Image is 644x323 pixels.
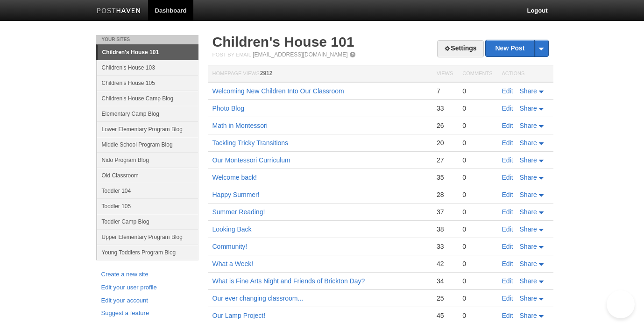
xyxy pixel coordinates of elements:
div: 45 [437,311,453,320]
a: Lower Elementary Program Blog [97,121,198,137]
div: 0 [462,294,492,302]
a: Elementary Camp Blog [97,106,198,121]
a: Children's House 101 [212,34,354,49]
div: 0 [462,208,492,216]
span: Share [520,260,537,267]
div: 28 [437,190,453,199]
div: 25 [437,294,453,302]
div: 0 [462,311,492,320]
a: Edit [502,243,513,250]
a: [EMAIL_ADDRESS][DOMAIN_NAME] [253,51,347,58]
th: Homepage Views [208,65,432,83]
span: Share [520,122,537,129]
a: Edit [502,105,513,112]
span: Share [520,105,537,112]
a: Our Montessori Curriculum [212,156,290,164]
span: Share [520,295,537,302]
th: Views [432,65,458,83]
div: 37 [437,208,453,216]
a: Tackling Tricky Transitions [212,139,289,147]
a: Edit [502,87,513,95]
span: Share [520,225,537,233]
a: Edit [502,225,513,233]
a: Suggest a feature [101,309,193,318]
a: Edit [502,260,513,267]
a: Edit [502,295,513,302]
div: 0 [462,87,492,95]
a: Community! [212,243,248,250]
div: 33 [437,104,453,112]
a: Summer Reading! [212,208,265,216]
div: 34 [437,277,453,285]
a: Edit your account [101,296,193,306]
a: Toddler Camp Blog [97,214,198,229]
img: Posthaven-bar [97,8,141,15]
a: Edit [502,191,513,198]
span: Share [520,191,537,198]
a: Welcoming New Children Into Our Classroom [212,87,344,95]
span: Share [520,156,537,164]
a: Edit [502,122,513,129]
a: New Post [486,40,548,56]
div: 0 [462,139,492,147]
div: 0 [462,104,492,112]
div: 26 [437,121,453,130]
a: Edit [502,208,513,216]
a: Edit your user profile [101,283,193,293]
a: What a Week! [212,260,254,267]
a: Children's House 105 [97,75,198,91]
div: 0 [462,260,492,268]
div: 0 [462,277,492,285]
span: Share [520,87,537,95]
a: Young Toddlers Program Blog [97,245,198,260]
a: Our ever changing classroom... [212,295,304,302]
a: Middle School Program Blog [97,137,198,152]
div: 38 [437,225,453,233]
th: Comments [458,65,497,83]
li: Your Sites [96,35,198,44]
a: Welcome back! [212,174,257,181]
a: Children's House Camp Blog [97,91,198,106]
span: 2912 [260,70,273,77]
div: 42 [437,260,453,268]
a: Toddler 105 [97,198,198,214]
a: Edit [502,312,513,319]
a: Looking Back [212,225,252,233]
a: Toddler 104 [97,183,198,198]
div: 20 [437,139,453,147]
a: Happy Summer! [212,191,260,198]
a: Photo Blog [212,105,245,112]
a: Our Lamp Project! [212,312,266,319]
div: 0 [462,242,492,251]
a: Children's House 103 [97,60,198,75]
div: 27 [437,156,453,164]
span: Share [520,174,537,181]
div: 33 [437,242,453,251]
a: Create a new site [101,270,193,280]
div: 35 [437,173,453,182]
a: What is Fine Arts Night and Friends of Brickton Day? [212,277,365,285]
a: Old Classroom [97,168,198,183]
a: Settings [437,40,483,57]
a: Upper Elementary Program Blog [97,229,198,245]
span: Share [520,243,537,250]
th: Actions [497,65,553,83]
a: Edit [502,139,513,147]
div: 0 [462,156,492,164]
div: 0 [462,121,492,130]
div: 7 [437,87,453,95]
a: Math in Montessori [212,122,268,129]
span: Share [520,139,537,147]
span: Share [520,312,537,319]
span: Share [520,208,537,216]
a: Edit [502,156,513,164]
a: Edit [502,174,513,181]
span: Post by Email [212,52,251,57]
a: Edit [502,277,513,285]
a: Children's House 101 [98,45,198,60]
div: 0 [462,190,492,199]
div: 0 [462,173,492,182]
div: 0 [462,225,492,233]
span: Share [520,277,537,285]
a: Nido Program Blog [97,152,198,168]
